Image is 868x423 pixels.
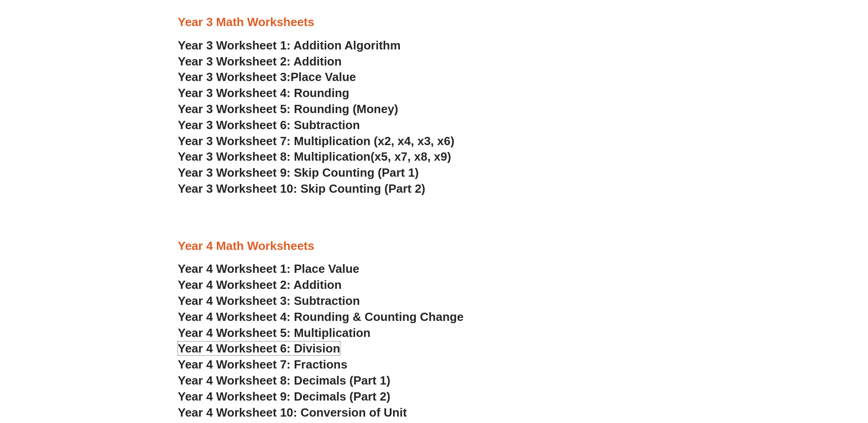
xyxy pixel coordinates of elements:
[178,70,356,84] a: Year 3 Worksheet 3:Place Value
[178,262,360,276] a: Year 4 Worksheet 1: Place Value
[178,374,391,387] a: Year 4 Worksheet 8: Decimals (Part 1)
[178,70,291,84] span: Year 3 Worksheet 3:
[178,406,407,419] a: Year 4 Worksheet 10: Conversion of Unit
[178,102,399,116] a: Year 3 Worksheet 5: Rounding (Money)
[178,150,451,163] a: Year 3 Worksheet 8: Multiplication(x5, x7, x8, x9)
[178,86,350,100] a: Year 3 Worksheet 4: Rounding
[178,310,464,324] a: Year 4 Worksheet 4: Rounding & Counting Change
[178,358,348,371] a: Year 4 Worksheet 7: Fractions
[178,118,360,132] a: Year 3 Worksheet 6: Subtraction
[178,38,401,52] a: Year 3 Worksheet 1: Addition Algorithm
[178,54,342,68] a: Year 3 Worksheet 2: Addition
[178,342,340,355] a: Year 4 Worksheet 6: Division
[178,166,419,179] a: Year 3 Worksheet 9: Skip Counting (Part 1)
[371,150,451,163] span: (x5, x7, x8, x9)
[178,239,690,254] h3: Year 4 Math Worksheets
[178,134,455,148] a: Year 3 Worksheet 7: Multiplication (x2, x4, x3, x6)
[178,182,426,195] a: Year 3 Worksheet 10: Skip Counting (Part 2)
[178,15,690,30] h3: Year 3 Math Worksheets
[178,390,391,403] a: Year 4 Worksheet 9: Decimals (Part 2)
[178,150,371,163] span: Year 3 Worksheet 8: Multiplication
[178,294,360,308] a: Year 4 Worksheet 3: Subtraction
[178,278,342,292] a: Year 4 Worksheet 2: Addition
[291,70,356,84] span: Place Value
[716,320,868,423] iframe: Chat Widget
[178,326,371,340] a: Year 4 Worksheet 5: Multiplication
